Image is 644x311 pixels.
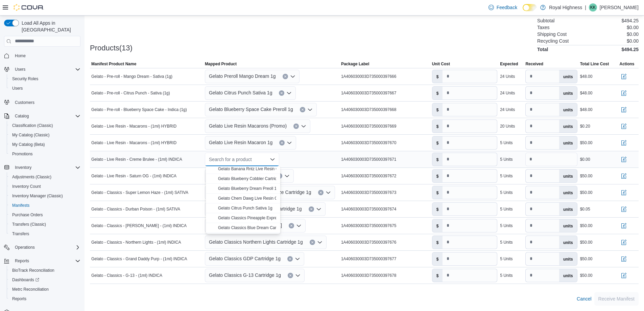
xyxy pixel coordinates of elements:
[432,120,443,133] label: $
[500,256,512,262] div: 5 Units
[7,140,83,149] button: My Catalog (Beta)
[15,67,25,72] span: Users
[206,223,280,233] button: Gelato Classics Blue Dream Cartridge 1g
[432,103,443,116] label: $
[9,266,57,274] a: BioTrack Reconciliation
[559,87,577,99] label: units
[326,190,331,195] button: Open list of options
[7,121,83,130] button: Classification (Classic)
[90,44,133,52] h3: Products(13)
[12,123,53,128] span: Classification (Classic)
[497,4,517,11] span: Feedback
[341,223,397,228] span: 1A406030003D735000397675
[559,170,577,182] label: units
[91,206,180,212] span: Gelato - Classics - Durban Poison - (1ml) SATIVA
[91,124,176,129] span: Gelato - Live Resin - Macarons - (1ml) HYBRID
[1,163,83,172] button: Inventory
[580,223,593,228] div: $50.00
[7,74,83,84] button: Security Roles
[598,295,635,302] span: Receive Manifest
[91,190,188,195] span: Gelato - Classics - Super Lemon Haze - (1ml) SATIVA
[12,212,43,218] span: Purchase Orders
[577,295,592,302] span: Cancel
[318,190,324,195] button: Clear input
[9,201,80,209] span: Manifests
[523,11,523,12] span: Dark Mode
[621,18,639,23] p: $494.25
[500,61,518,67] span: Expected
[15,53,26,59] span: Home
[580,256,593,262] div: $50.00
[9,266,80,274] span: BioTrack Reconciliation
[9,75,41,83] a: Security Roles
[209,238,303,246] span: Gelato Classics Northern Lights Cartridge 1g
[7,285,83,294] button: Metrc Reconciliation
[580,90,593,96] div: $48.00
[209,105,293,113] span: Gelato Blueberry Space Cake Preroll 1g
[317,240,323,245] button: Open list of options
[209,254,281,263] span: Gelato Classics GDP Cartridge 1g
[218,225,292,230] span: Gelato Classics Blue Dream Cartridge 1g
[500,107,515,112] div: 24 Units
[7,191,83,201] button: Inventory Manager (Classic)
[585,3,586,12] p: |
[486,1,520,14] a: Feedback
[283,74,288,79] button: Clear input
[316,206,321,212] button: Open list of options
[12,51,80,60] span: Home
[1,97,83,107] button: Customers
[91,273,162,278] span: Gelato - Classics - G-13 - (1ml) INDICA
[9,131,52,139] a: My Catalog (Classic)
[9,276,42,284] a: Dashboards
[15,100,34,105] span: Customers
[290,74,295,79] button: Open list of options
[627,38,639,44] p: $0.00
[91,107,187,112] span: Gelato - Pre-roll - Blueberry Space Cake - Indica (1g)
[341,157,397,162] span: 1A406030003D735000397671
[432,236,443,249] label: $
[218,186,279,191] span: Gelato Blueberry Dream Preoll 1g
[12,142,45,147] span: My Catalog (Beta)
[12,98,80,106] span: Customers
[432,170,443,182] label: $
[9,84,80,92] span: Users
[500,157,512,162] div: 5 Units
[12,296,26,302] span: Reports
[218,206,272,210] span: Gelato Citrus Punch Sativa 1g
[9,192,66,200] a: Inventory Manager (Classic)
[341,74,397,79] span: 1A406030003D735000397666
[91,240,181,245] span: Gelato - Classics - Northern Lights - (1ml) INDICA
[1,256,83,266] button: Reports
[296,223,302,228] button: Open list of options
[12,243,38,251] button: Operations
[559,203,577,216] label: units
[279,140,285,146] button: Clear input
[590,3,596,12] span: KK
[580,190,593,195] div: $50.00
[500,240,512,245] div: 5 Units
[559,269,577,282] label: units
[580,240,593,245] div: $50.00
[341,140,397,146] span: 1A406030003D735000397670
[91,61,136,67] span: Manifest Product Name
[12,257,80,265] span: Reports
[12,112,31,120] button: Catalog
[206,95,280,302] div: Choose from the following options
[341,90,397,96] span: 1A406030003D735000397667
[206,213,280,223] button: Gelato Classics Pineapple Express
[19,20,80,33] span: Load All Apps in [GEOGRAPHIC_DATA]
[270,157,275,162] button: Close list of options
[627,25,639,30] p: $0.00
[9,140,48,149] a: My Catalog (Beta)
[432,70,443,83] label: $
[7,220,83,229] button: Transfers (Classic)
[295,273,301,278] button: Open list of options
[432,61,450,67] span: Unit Cost
[432,186,443,199] label: $
[91,223,187,228] span: Gelato - Classics - [PERSON_NAME] - (1ml) INDICA
[9,220,49,228] a: Transfers (Classic)
[537,18,554,23] h6: Subtotal
[209,271,281,279] span: Gelato Classics G-13 Cartridge 1g
[205,61,237,67] span: Mapped Product
[9,173,80,181] span: Adjustments (Classic)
